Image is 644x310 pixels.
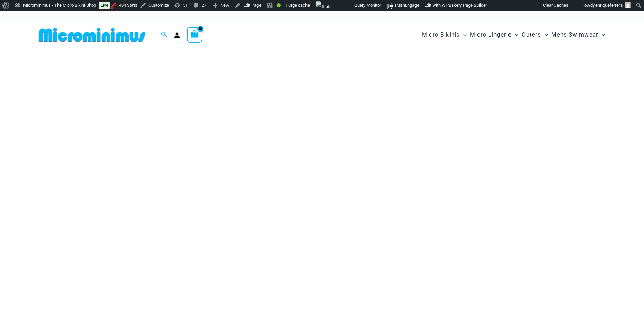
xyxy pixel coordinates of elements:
span: Menu Toggle [460,26,467,44]
nav: Site Navigation [419,23,608,46]
img: Views over 48 hours. Click for more Jetpack Stats. [316,1,332,12]
a: View Shopping Cart, 10 items [187,27,203,43]
a: Search icon link [161,31,167,39]
a: OutersMenu ToggleMenu Toggle [520,25,550,45]
a: Mens SwimwearMenu ToggleMenu Toggle [550,25,607,45]
span: Micro Bikinis [422,26,460,44]
div: Good [277,3,281,7]
span: Menu Toggle [598,26,605,44]
span: Menu Toggle [512,26,518,44]
img: MM SHOP LOGO FLAT [36,27,148,43]
span: Menu Toggle [541,26,548,44]
span: Outers [522,26,541,44]
span: Mens Swimwear [551,26,598,44]
a: Micro LingerieMenu ToggleMenu Toggle [468,25,520,45]
span: enriqueferrera [595,3,623,8]
span: Micro Lingerie [470,26,512,44]
a: Micro BikinisMenu ToggleMenu Toggle [420,25,468,45]
a: Account icon link [174,32,180,38]
a: Live [99,2,110,9]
